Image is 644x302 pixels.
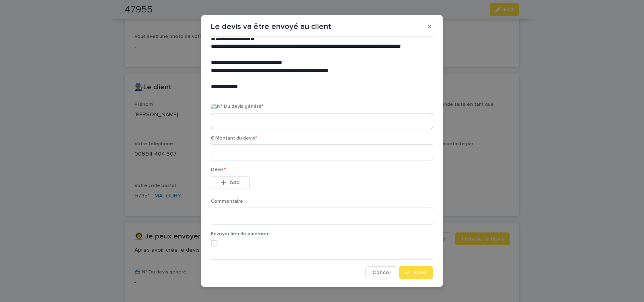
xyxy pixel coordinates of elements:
[211,104,264,109] span: 📇N° Du devis généré
[399,266,433,279] button: Save
[211,22,331,31] p: Le devis va être envoyé au client
[413,270,427,275] span: Save
[211,136,257,141] span: € Montant du devis
[211,176,250,189] button: Add
[229,180,239,185] span: Add
[211,232,270,236] span: Envoyer lien de paiement
[211,199,243,204] span: Commentaire
[365,266,397,279] button: Cancel
[372,270,390,275] span: Cancel
[211,167,226,172] span: Devis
